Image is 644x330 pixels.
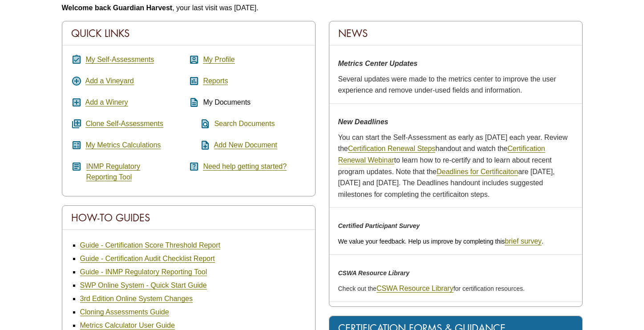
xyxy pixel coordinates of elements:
[348,145,436,153] a: Certification Renewal Steps
[338,222,420,229] em: Certified Participant Survey
[338,75,556,94] span: Several updates were made to the metrics center to improve the user experience and remove under-u...
[80,295,193,303] a: 3rd Edition Online System Changes
[80,308,169,316] a: Cloning Assessments Guide
[338,285,525,292] span: Check out the for certification resources.
[80,281,207,289] a: SWP Online System - Quick Start Guide
[80,268,207,276] a: Guide - INMP Regulatory Reporting Tool
[189,76,199,86] i: assessment
[85,141,161,149] a: My Metrics Calculations
[71,140,82,151] i: calculate
[338,118,389,126] strong: New Deadlines
[62,4,173,12] b: Welcome back Guardian Harvest
[71,97,82,108] i: add_box
[437,168,518,176] a: Deadlines for Certificaiton
[86,163,141,181] a: INMP RegulatoryReporting Tool
[71,118,82,129] i: queue
[338,238,543,245] span: We value your feedback. Help us improve by completing this .
[338,60,418,67] strong: Metrics Center Updates
[189,54,199,65] i: account_box
[80,241,220,249] a: Guide - Certification Score Threshold Report
[203,77,228,85] a: Reports
[62,21,315,45] div: Quick Links
[85,98,128,106] a: Add a Winery
[189,118,211,129] i: find_in_page
[71,161,82,172] i: article
[62,206,315,230] div: How-To Guides
[338,132,573,200] p: You can start the Self-Assessment as early as [DATE] each year. Review the handout and watch the ...
[214,141,277,149] a: Add New Document
[71,54,82,65] i: assignment_turned_in
[189,140,211,151] i: note_add
[80,255,215,263] a: Guide - Certification Audit Checklist Report
[329,21,582,45] div: News
[85,77,134,85] a: Add a Vineyard
[377,285,454,293] a: CSWA Resource Library
[203,56,235,64] a: My Profile
[71,76,82,86] i: add_circle
[338,269,410,277] em: CSWA Resource Library
[214,120,275,128] a: Search Documents
[80,322,175,330] a: Metrics Calculator User Guide
[189,161,199,172] i: help_center
[85,120,163,128] a: Clone Self-Assessments
[85,56,154,64] a: My Self-Assessments
[203,163,287,171] a: Need help getting started?
[338,145,545,164] a: Certification Renewal Webinar
[189,97,199,108] i: description
[505,237,542,245] a: brief survey
[62,2,583,14] p: , your last visit was [DATE].
[203,98,251,106] span: My Documents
